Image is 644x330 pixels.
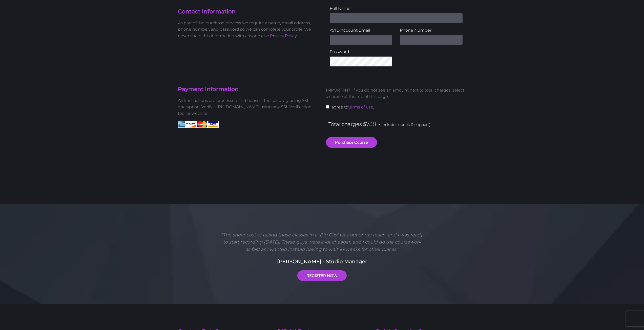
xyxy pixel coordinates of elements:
[178,85,318,93] h4: Payment Information
[322,83,470,118] div: I agree to .
[326,137,377,148] button: Purchase Course
[297,270,347,281] a: REGISTER NOW
[221,231,423,253] p: "The sheer cost of taking these classes in a ‘Big City’ was out of my reach, and I was ready to s...
[330,5,463,12] label: Full Name
[330,49,392,55] label: Password
[270,33,297,38] a: Privacy Policy
[178,258,466,265] h5: [PERSON_NAME] - Studio Manager
[326,87,466,100] p: IMPORTANT: If you do not see an amount next to total charges, select a course at the top of this ...
[178,121,219,128] img: American Express, Discover, MasterCard, Visa
[348,105,373,109] a: terms of use
[326,118,466,132] div: Total charges $ -
[178,8,318,16] h4: Contact Information
[380,122,430,127] span: (includes ebook & support)
[400,27,463,34] label: Phone Number
[178,97,318,117] p: All transactions are processed and transmitted securely using SSL encryption. Verify [URL][DOMAIN...
[330,27,392,34] label: AVID Account Email
[178,20,318,39] p: As part of the purchase process we require a name, email address, phone number, and password so w...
